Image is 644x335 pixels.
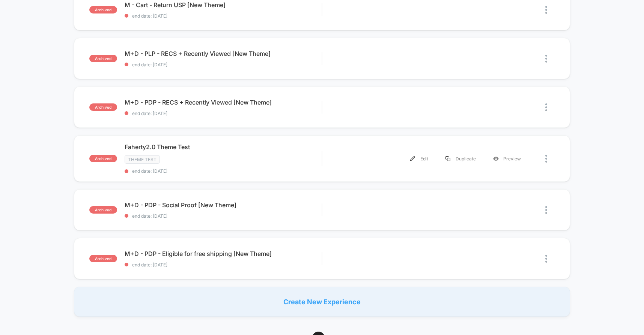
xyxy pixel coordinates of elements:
[125,168,322,174] span: end date: [DATE]
[89,255,117,262] span: archived
[125,99,322,106] span: M+D - PDP - RECS + Recently Viewed [New Theme]
[545,206,547,214] img: close
[437,150,485,167] div: Duplicate
[125,1,322,9] span: M - Cart - Return USP [New Theme]
[545,255,547,263] img: close
[125,50,322,57] span: M+D - PLP - RECS + Recently Viewed [New Theme]
[545,55,547,63] img: close
[89,103,117,111] span: archived
[125,155,160,164] span: Theme Test
[89,206,117,214] span: archived
[89,55,117,62] span: archived
[125,250,322,257] span: M+D - PDP - Eligible for free shipping [New Theme]
[545,103,547,111] img: close
[485,150,530,167] div: Preview
[74,287,570,317] div: Create New Experience
[445,156,450,161] img: menu
[125,111,322,116] span: end date: [DATE]
[125,13,322,19] span: end date: [DATE]
[89,155,117,162] span: archived
[545,6,547,14] img: close
[125,143,322,151] span: Faherty2.0 Theme Test
[125,201,322,209] span: M+D - PDP - Social Proof [New Theme]
[410,156,415,161] img: menu
[89,6,117,13] span: archived
[545,155,547,163] img: close
[125,62,322,67] span: end date: [DATE]
[125,262,322,268] span: end date: [DATE]
[125,213,322,219] span: end date: [DATE]
[402,150,437,167] div: Edit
